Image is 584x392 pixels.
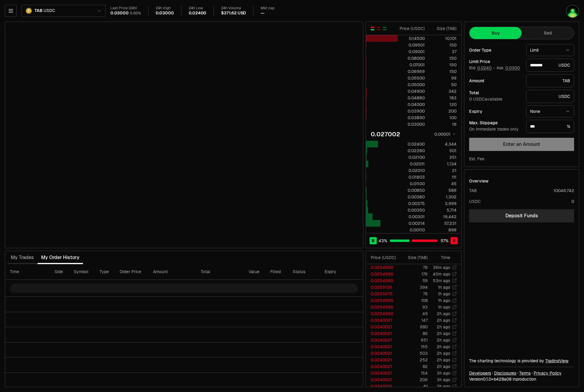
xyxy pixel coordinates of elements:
[261,6,274,11] div: Mkt cap
[430,75,457,81] div: 99
[398,88,425,94] div: 0.04900
[110,6,141,11] div: Last Price (24h)
[469,96,502,102] span: 0 USDC available
[437,377,450,382] time: 3h ago
[453,238,456,244] span: S
[148,264,196,280] th: Amount
[430,227,457,233] div: 896
[437,351,450,356] time: 2h ago
[400,304,428,310] td: 93
[366,317,400,324] td: 0.0240021
[400,330,428,337] td: 86
[469,209,574,222] a: Deposit Funds
[398,227,425,233] div: 0.00110
[437,364,450,369] time: 2h ago
[398,181,425,187] div: 0.01100
[398,201,425,207] div: 0.00375
[496,65,520,71] span: Ask
[398,101,425,107] div: 0.04000
[441,238,448,244] span: 57 %
[398,141,425,147] div: 0.02400
[437,344,450,349] time: 2h ago
[366,297,400,304] td: 0.0254990
[469,358,574,364] div: The charting technology is provided by
[477,65,492,70] button: 0.0240
[437,324,450,330] time: 2h ago
[430,108,457,114] div: 200
[69,264,95,280] th: Symbol
[376,26,381,31] button: Show Sell Orders Only
[430,49,457,55] div: 37
[95,264,115,280] th: Type
[405,255,428,261] div: Size ( TAB )
[400,350,428,357] td: 503
[400,310,428,317] td: 49
[469,65,495,71] span: Bid -
[366,291,400,297] td: 0.0255475
[50,264,69,280] th: Side
[469,59,521,64] div: Limit Price
[430,35,457,41] div: 10,101
[430,154,457,160] div: 251
[156,6,174,11] div: 24h High
[438,291,450,297] time: 1h ago
[366,284,400,291] td: 0.0255136
[5,264,50,280] th: Time
[382,26,387,31] button: Show Buy Orders Only
[398,82,425,88] div: 0.05000
[400,337,428,343] td: 651
[400,317,428,324] td: 147
[430,26,457,32] div: Size ( TAB )
[398,62,425,68] div: 0.07001
[433,278,450,283] time: 53m ago
[400,383,428,390] td: 61
[433,255,450,261] div: Time
[526,74,574,87] div: TAB
[545,358,568,363] a: TradingView
[398,214,425,220] div: 0.00301
[261,11,265,16] div: —
[366,337,400,343] td: 0.0240021
[37,252,83,264] button: My Order History
[398,174,425,180] div: 0.01803
[430,201,457,207] div: 3,999
[398,35,425,41] div: 0.14500
[398,115,425,121] div: 0.03890
[5,22,363,248] iframe: Financial Chart
[110,11,129,16] div: 0.03000
[437,357,450,363] time: 2h ago
[430,95,457,101] div: 183
[437,311,450,316] time: 2h ago
[433,131,457,138] button: 0.00001
[526,44,574,56] button: Limit
[400,264,428,271] td: 76
[437,384,450,389] time: 3h ago
[469,27,522,39] button: Buy
[366,304,400,310] td: 0.0254990
[430,101,457,107] div: 120
[366,264,400,271] td: 0.0254990
[430,214,457,220] div: 19,442
[398,121,425,127] div: 0.03000
[320,264,363,280] th: Expiry
[398,26,425,32] div: Price ( USDC )
[469,109,521,113] div: Expiry
[469,91,521,95] div: Total
[437,337,450,343] time: 2h ago
[398,49,425,55] div: 0.09001
[398,108,425,114] div: 0.03900
[469,156,484,162] div: Est. Fee
[526,105,574,117] button: None
[534,370,562,376] a: Privacy Policy
[43,8,55,14] span: USDC
[469,188,477,194] div: TAB
[221,11,246,16] div: $371.62 USD
[430,174,457,180] div: 111
[433,265,450,270] time: 36m ago
[398,187,425,193] div: 0.00850
[7,252,37,264] button: My Trades
[433,271,450,277] time: 40m ago
[366,343,400,350] td: 0.0240021
[430,148,457,154] div: 501
[400,363,428,370] td: 82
